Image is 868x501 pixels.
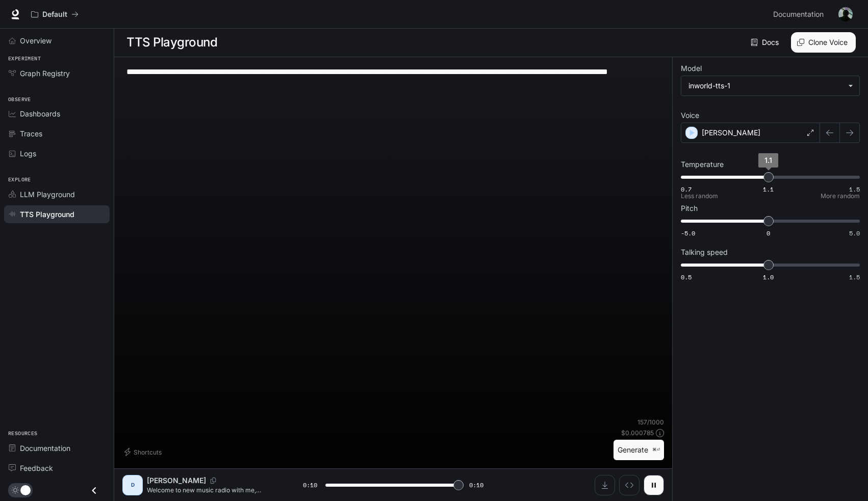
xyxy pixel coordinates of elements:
[122,444,166,460] button: Shortcuts
[20,108,60,119] span: Dashboards
[849,185,860,194] span: 1.5
[849,229,860,237] span: 5.0
[20,484,31,495] span: Dark mode toggle
[20,148,36,159] span: Logs
[4,185,110,203] a: LLM Playground
[27,4,83,25] button: All workspaces
[595,475,615,495] button: Download audio
[769,4,831,25] a: Documentation
[4,459,110,477] a: Feedback
[20,35,52,46] span: Overview
[764,156,772,164] span: 1.1
[621,428,654,437] p: $ 0.000785
[763,273,774,281] span: 1.0
[147,486,278,494] p: Welcome to new music radio with me, [PERSON_NAME]. tonight we're going on a journey through new a...
[4,125,110,142] a: Traces
[681,193,718,199] p: Less random
[637,418,664,426] p: 157 / 1000
[124,477,141,493] div: D
[835,4,856,25] button: User avatar
[702,128,760,138] p: [PERSON_NAME]
[20,443,70,454] span: Documentation
[681,229,695,237] span: -5.0
[652,447,660,453] p: ⌘⏎
[791,32,856,53] button: Clone Voice
[614,440,664,461] button: Generate⌘⏎
[688,81,843,91] div: inworld-tts-1
[20,189,75,200] span: LLM Playground
[4,32,110,50] a: Overview
[20,128,42,139] span: Traces
[681,205,698,212] p: Pitch
[4,205,110,223] a: TTS Playground
[849,273,860,281] span: 1.5
[681,249,728,256] p: Talking speed
[4,105,110,123] a: Dashboards
[20,68,70,79] span: Graph Registry
[42,10,67,19] p: Default
[749,32,783,53] a: Docs
[4,64,110,82] a: Graph Registry
[821,193,860,199] p: More random
[681,273,692,281] span: 0.5
[838,7,853,21] img: User avatar
[206,478,220,484] button: Copy Voice ID
[303,480,317,490] span: 0:10
[469,480,483,490] span: 0:10
[126,32,217,53] h1: TTS Playground
[147,475,206,486] p: [PERSON_NAME]
[681,65,702,72] p: Model
[20,463,53,473] span: Feedback
[619,475,640,495] button: Inspect
[767,229,770,237] span: 0
[4,145,110,162] a: Logs
[773,8,824,21] span: Documentation
[681,185,692,194] span: 0.7
[83,480,106,501] button: Close drawer
[4,439,110,457] a: Documentation
[681,112,699,119] p: Voice
[763,185,774,194] span: 1.1
[20,209,74,220] span: TTS Playground
[681,161,724,168] p: Temperature
[681,76,859,96] div: inworld-tts-1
